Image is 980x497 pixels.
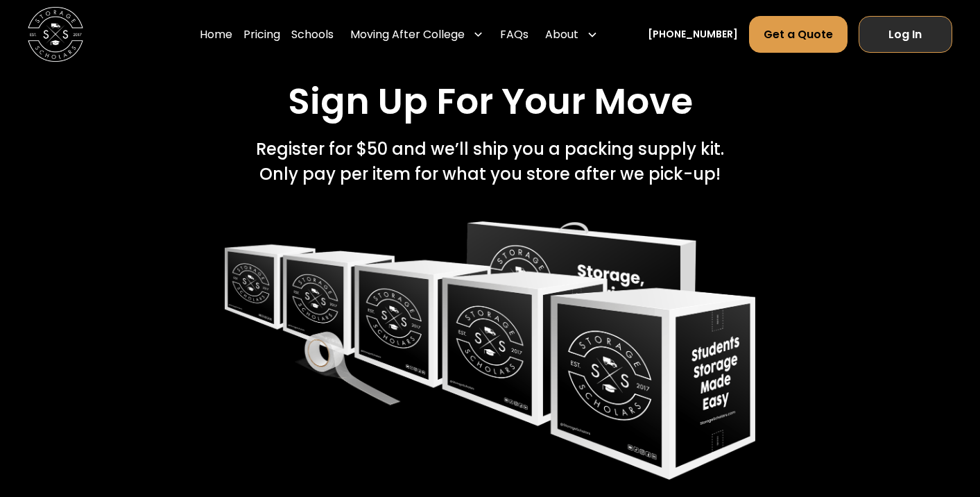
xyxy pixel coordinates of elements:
div: About [540,15,603,54]
a: home [28,7,83,62]
div: Moving After College [345,15,490,54]
img: Storage Scholars main logo [28,7,83,62]
a: [PHONE_NUMBER] [648,27,738,42]
a: Log In [859,16,953,53]
img: Storage Scholars packaging supplies. [225,221,755,480]
h2: Sign Up For Your Move [288,80,693,123]
div: About [545,26,578,43]
div: Moving After College [350,26,465,43]
a: Home [200,15,232,54]
a: Schools [291,15,334,54]
div: Register for $50 and we’ll ship you a packing supply kit. Only pay per item for what you store af... [256,137,724,187]
a: FAQs [500,15,528,54]
a: Get a Quote [749,16,848,53]
a: Pricing [243,15,280,54]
